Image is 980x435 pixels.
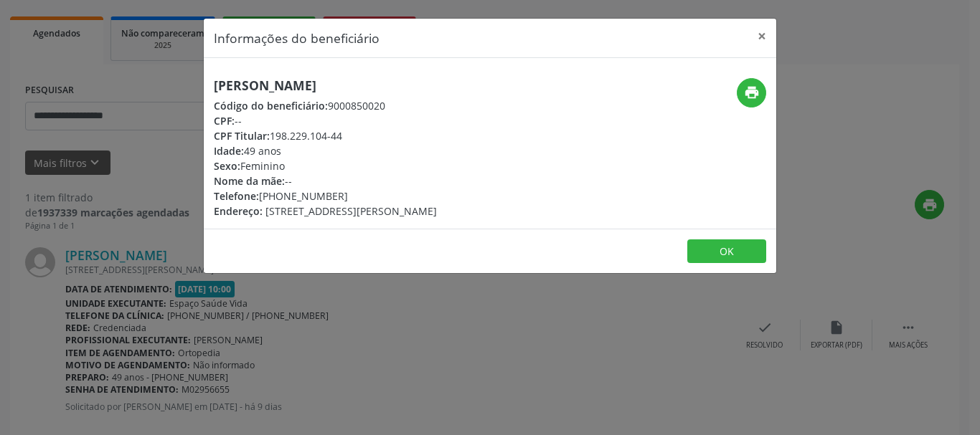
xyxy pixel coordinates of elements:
[214,174,285,188] span: Nome da mãe:
[744,85,760,100] i: print
[214,158,437,173] div: Feminino
[214,144,244,158] span: Idade:
[737,78,766,107] button: print
[214,129,270,143] span: CPF Titular:
[687,239,766,264] button: OK
[214,99,328,113] span: Código do beneficiário:
[748,19,776,54] button: Close
[214,29,380,47] h5: Informações do beneficiário
[214,143,437,158] div: 49 anos
[214,114,235,128] span: CPF:
[214,188,437,204] div: [PHONE_NUMBER]
[214,159,240,173] span: Sexo:
[214,98,437,113] div: 9000850020
[214,128,437,143] div: 198.229.104-44
[265,204,437,218] span: [STREET_ADDRESS][PERSON_NAME]
[214,204,263,218] span: Endereço:
[214,78,437,93] h5: [PERSON_NAME]
[214,113,437,128] div: --
[214,173,437,188] div: --
[214,189,259,203] span: Telefone:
